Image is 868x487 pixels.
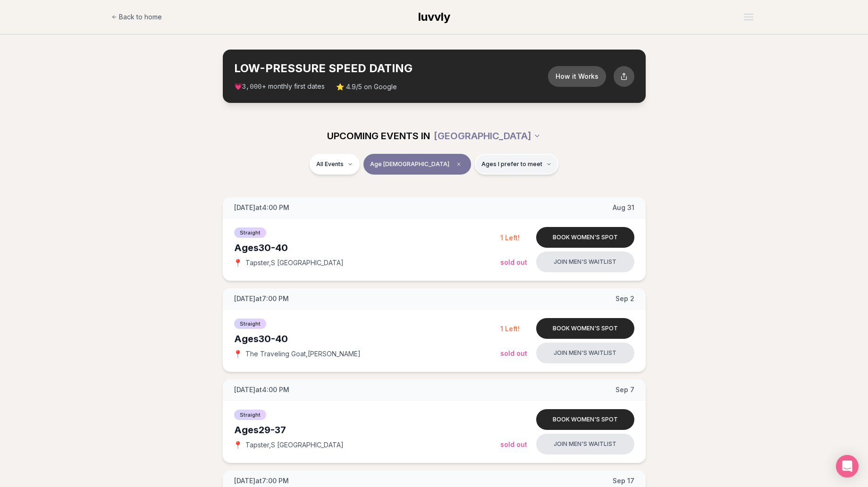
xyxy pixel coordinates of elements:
[418,10,450,24] span: luvvly
[119,12,162,22] span: Back to home
[234,385,289,395] span: [DATE] at 4:00 PM
[475,154,558,175] button: Ages I prefer to meet
[481,160,542,168] span: Ages I prefer to meet
[234,294,289,303] span: [DATE] at 7:00 PM
[336,82,397,92] span: ⭐ 4.9/5 on Google
[536,318,634,339] button: Book women's spot
[536,252,634,272] button: Join men's waitlist
[836,455,859,478] div: Open Intercom Messenger
[316,160,344,168] span: All Events
[234,319,266,329] span: Straight
[245,440,344,450] span: Tapster , S [GEOGRAPHIC_DATA]
[234,241,500,254] div: Ages 30-40
[363,154,471,175] button: Age [DEMOGRAPHIC_DATA]Clear age
[234,259,242,267] span: 📍
[500,349,527,357] span: Sold Out
[234,410,266,420] span: Straight
[500,325,520,333] span: 1 Left!
[234,82,325,92] span: 💗 + monthly first dates
[242,83,262,91] span: 3,000
[740,10,757,24] button: Open menu
[234,441,242,449] span: 📍
[234,423,500,437] div: Ages 29-37
[418,9,450,25] a: luvvly
[536,227,634,248] button: Book women's spot
[613,203,634,212] span: Aug 31
[111,8,162,26] a: Back to home
[536,434,634,454] button: Join men's waitlist
[500,440,527,448] span: Sold Out
[234,476,289,486] span: [DATE] at 7:00 PM
[234,332,500,345] div: Ages 30-40
[327,129,430,143] span: UPCOMING EVENTS IN
[234,350,242,358] span: 📍
[615,294,634,303] span: Sep 2
[234,203,289,212] span: [DATE] at 4:00 PM
[453,159,464,170] span: Clear age
[234,61,548,76] h2: LOW-PRESSURE SPEED DATING
[536,343,634,363] button: Join men's waitlist
[245,258,344,268] span: Tapster , S [GEOGRAPHIC_DATA]
[434,126,541,146] button: [GEOGRAPHIC_DATA]
[245,349,361,359] span: The Traveling Goat , [PERSON_NAME]
[548,66,606,87] button: How it Works
[500,258,527,266] span: Sold Out
[370,160,449,168] span: Age [DEMOGRAPHIC_DATA]
[234,227,266,238] span: Straight
[615,385,634,395] span: Sep 7
[536,409,634,430] button: Book women's spot
[310,154,360,175] button: All Events
[500,234,520,242] span: 1 Left!
[613,476,634,486] span: Sep 17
